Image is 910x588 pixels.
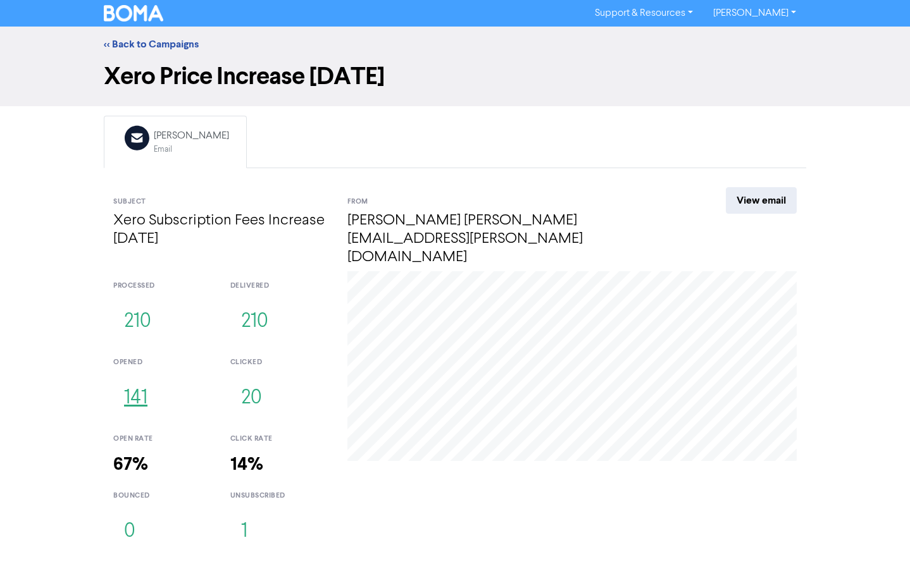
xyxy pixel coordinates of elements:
[113,301,162,343] button: 210
[230,453,263,475] strong: 14%
[113,281,211,291] div: processed
[347,197,680,207] div: From
[113,377,158,419] button: 141
[104,38,199,51] a: << Back to Campaigns
[113,212,328,248] h4: Xero Subscription Fees Increase [DATE]
[154,128,229,144] div: [PERSON_NAME]
[104,62,806,91] h1: Xero Price Increase [DATE]
[113,511,146,553] button: 0
[113,453,148,475] strong: 67%
[154,144,229,156] div: Email
[726,187,797,214] a: View email
[230,357,328,368] div: clicked
[703,3,806,23] a: [PERSON_NAME]
[230,491,328,501] div: unsubscribed
[230,281,328,291] div: delivered
[847,527,910,588] iframe: Chat Widget
[230,511,258,553] button: 1
[230,301,279,343] button: 210
[585,3,703,23] a: Support & Resources
[113,491,211,501] div: bounced
[113,357,211,368] div: opened
[104,5,163,21] img: BOMA Logo
[113,197,328,207] div: Subject
[230,434,328,444] div: click rate
[230,377,273,419] button: 20
[113,434,211,444] div: open rate
[347,212,680,266] h4: [PERSON_NAME] [PERSON_NAME][EMAIL_ADDRESS][PERSON_NAME][DOMAIN_NAME]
